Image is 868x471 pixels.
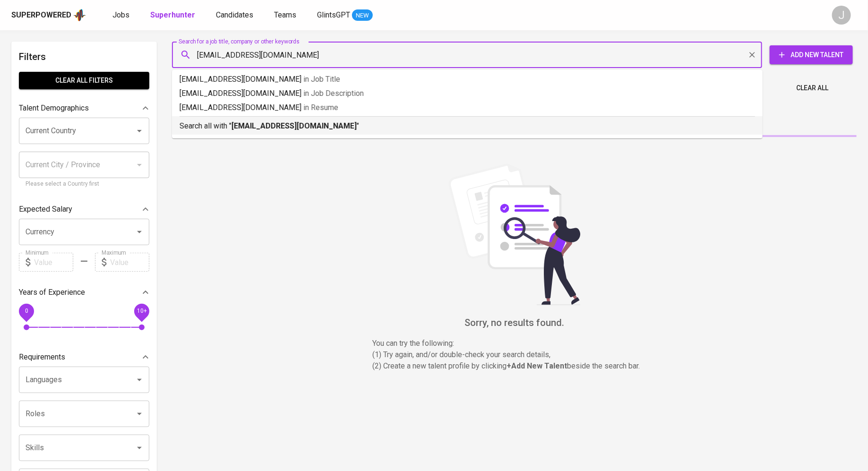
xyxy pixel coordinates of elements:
h6: Sorry, no results found. [172,315,857,330]
button: Open [133,225,146,239]
input: Value [34,253,73,272]
p: You can try the following : [373,338,656,349]
b: + Add New Talent [507,361,567,370]
p: [EMAIL_ADDRESS][DOMAIN_NAME] [180,74,755,85]
span: in Job Title [303,75,340,84]
a: Teams [274,9,298,21]
div: Requirements [19,348,149,367]
div: Talent Demographics [19,99,149,118]
button: Open [133,124,146,137]
span: Clear All filters [26,75,142,86]
p: [EMAIL_ADDRESS][DOMAIN_NAME] [180,88,755,99]
a: Candidates [216,9,255,21]
button: Open [133,407,146,420]
p: Expected Salary [19,204,72,215]
span: NEW [352,11,373,20]
div: J [832,6,851,25]
button: Clear [746,48,759,61]
input: Value [110,253,149,272]
p: Talent Demographics [19,103,89,114]
button: Open [133,373,146,386]
a: GlintsGPT NEW [317,9,373,21]
button: Clear All [792,79,832,97]
span: in Job Description [303,89,364,98]
p: Requirements [19,351,65,363]
span: Add New Talent [777,49,845,61]
a: Jobs [112,9,131,21]
span: GlintsGPT [317,10,350,19]
a: Superpoweredapp logo [11,8,86,22]
div: Expected Salary [19,200,149,219]
span: Clear All [796,82,828,94]
button: Open [133,441,146,454]
button: Clear All filters [19,72,149,89]
div: Years of Experience [19,283,149,302]
span: 0 [25,308,28,315]
div: Superpowered [11,10,71,21]
p: Search all with " " [180,120,755,132]
a: Superhunter [150,9,197,21]
button: Add New Talent [770,45,853,64]
h6: Filters [19,49,149,64]
img: file_searching.svg [444,163,585,305]
span: Teams [274,10,296,19]
p: (2) Create a new talent profile by clicking beside the search bar. [373,360,656,372]
img: app logo [73,8,86,22]
span: 10+ [137,308,146,315]
b: [EMAIL_ADDRESS][DOMAIN_NAME] [232,121,357,130]
span: Candidates [216,10,253,19]
p: Years of Experience [19,287,85,298]
b: Superhunter [150,10,195,19]
span: Jobs [112,10,129,19]
p: (1) Try again, and/or double-check your search details, [373,349,656,360]
span: in Resume [303,103,338,112]
p: Please select a Country first [26,180,143,189]
p: [EMAIL_ADDRESS][DOMAIN_NAME] [180,102,755,113]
